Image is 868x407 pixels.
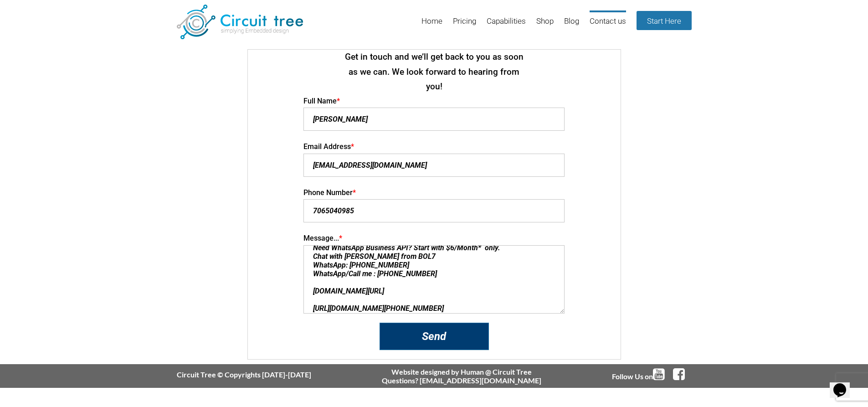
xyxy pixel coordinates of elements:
h4: Message... [303,232,565,245]
a: Blog [564,10,579,40]
div: Website designed by Human @ Circuit Tree Questions? [EMAIL_ADDRESS][DOMAIN_NAME] [382,367,541,385]
iframe: chat widget [830,371,859,398]
a: Contact us [590,10,626,40]
a: Pricing [453,10,476,40]
h4: Email Address [303,140,565,154]
h4: Phone Number [303,186,565,200]
input: Send [380,323,489,350]
div: Follow Us on [612,367,692,381]
a: Home [421,10,442,40]
a: Shop [536,10,554,40]
a: Capabilities [487,10,526,40]
h4: Full Name [303,94,565,108]
img: Circuit Tree [177,5,303,39]
div: Circuit Tree © Copyrights [DATE]-[DATE] [177,370,311,379]
h2: Get in touch and we’ll get back to you as soon as we can. We look forward to hearing from you! [341,50,527,94]
a: Start Here [637,11,692,30]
